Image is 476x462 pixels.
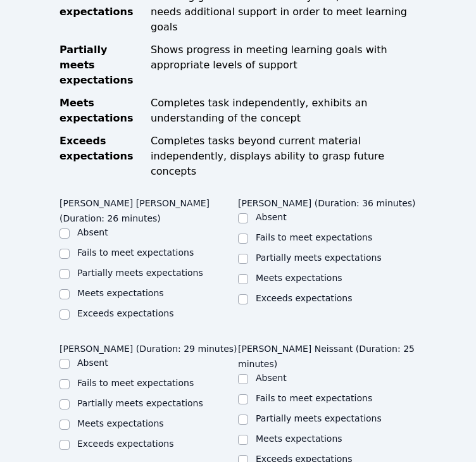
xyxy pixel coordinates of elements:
label: Absent [256,212,287,222]
div: Completes task independently, exhibits an understanding of the concept [151,96,416,126]
label: Meets expectations [77,288,164,298]
label: Meets expectations [256,273,342,283]
label: Partially meets expectations [256,253,382,263]
label: Meets expectations [77,418,164,428]
div: Partially meets expectations [59,42,143,88]
label: Fails to meet expectations [256,393,372,403]
label: Absent [256,373,287,383]
label: Meets expectations [256,434,342,444]
label: Exceeds expectations [77,439,173,449]
legend: [PERSON_NAME] (Duration: 36 minutes) [238,192,416,211]
div: Shows progress in meeting learning goals with appropriate levels of support [151,42,416,88]
label: Absent [77,227,108,237]
legend: [PERSON_NAME] (Duration: 29 minutes) [59,337,237,356]
label: Exceeds expectations [256,293,352,303]
legend: [PERSON_NAME] [PERSON_NAME] (Duration: 26 minutes) [59,192,238,226]
div: Exceeds expectations [59,134,143,179]
label: Absent [77,358,108,368]
label: Fails to meet expectations [256,232,372,242]
label: Fails to meet expectations [77,378,194,388]
div: Meets expectations [59,96,143,126]
label: Partially meets expectations [256,413,382,423]
label: Partially meets expectations [77,398,203,408]
label: Partially meets expectations [77,268,203,278]
label: Fails to meet expectations [77,247,194,258]
div: Completes tasks beyond current material independently, displays ability to grasp future concepts [151,134,416,179]
label: Exceeds expectations [77,308,173,318]
legend: [PERSON_NAME] Neissant (Duration: 25 minutes) [238,337,416,371]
